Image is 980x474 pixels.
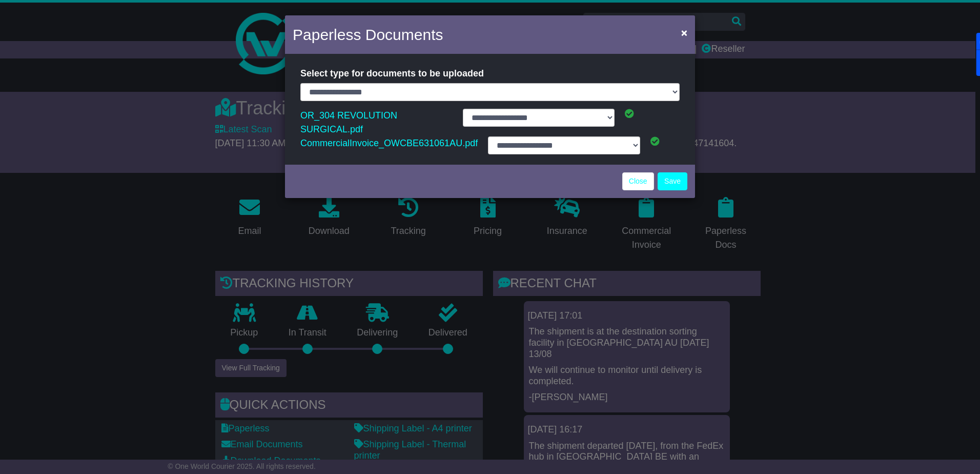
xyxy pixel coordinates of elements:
button: Close [676,22,692,43]
span: × [681,27,687,38]
a: OR_304 REVOLUTION SURGICAL.pdf [300,108,397,137]
a: Close [622,172,654,190]
label: Select type for documents to be uploaded [300,64,484,83]
a: CommercialInvoice_OWCBE631061AU.pdf [300,135,478,151]
button: Save [658,172,687,190]
h4: Paperless Documents [293,23,443,46]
